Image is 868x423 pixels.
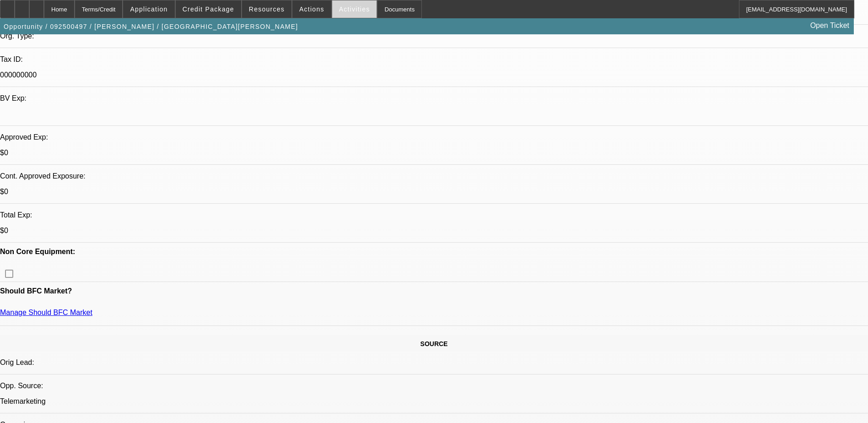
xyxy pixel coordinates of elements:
[339,5,370,13] span: Activities
[4,23,298,30] span: Opportunity / 092500497 / [PERSON_NAME] / [GEOGRAPHIC_DATA][PERSON_NAME]
[807,18,853,33] a: Open Ticket
[292,0,331,18] button: Actions
[249,5,285,13] span: Resources
[123,0,174,18] button: Application
[299,5,324,13] span: Actions
[176,0,241,18] button: Credit Package
[332,0,377,18] button: Activities
[130,5,167,13] span: Application
[242,0,291,18] button: Resources
[421,340,448,347] span: SOURCE
[183,5,234,13] span: Credit Package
